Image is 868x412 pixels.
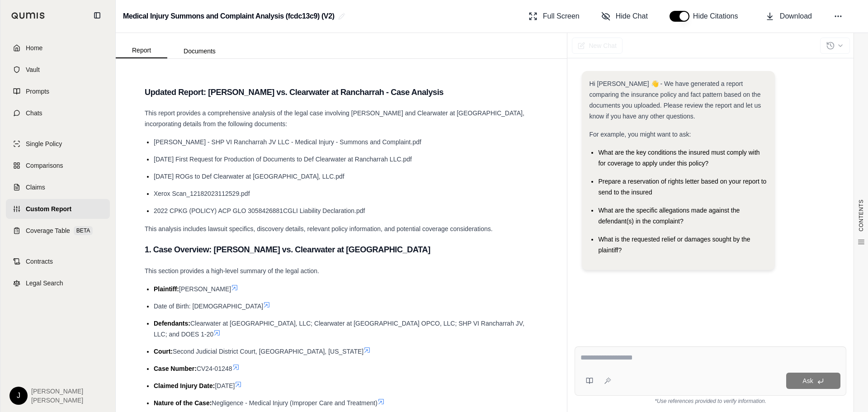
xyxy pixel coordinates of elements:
[6,156,110,175] a: Comparisons
[145,109,524,128] span: This report provides a comprehensive analysis of the legal case involving [PERSON_NAME] and Clear...
[26,161,63,170] span: Comparisons
[525,7,583,25] button: Full Screen
[215,382,235,389] span: [DATE]
[6,177,110,197] a: Claims
[116,43,167,58] button: Report
[90,8,104,23] button: Collapse sidebar
[26,226,70,235] span: Coverage Table
[179,285,231,293] span: [PERSON_NAME]
[598,207,740,225] span: What are the specific allegations made against the defendant(s) in the complaint?
[589,80,761,120] span: Hi [PERSON_NAME] 👋 - We have generated a report comparing the insurance policy and fact pattern b...
[26,65,40,74] span: Vault
[6,221,110,241] a: Coverage TableBETA
[26,139,62,148] span: Single Policy
[154,365,197,372] span: Case Number:
[6,81,110,101] a: Prompts
[154,320,524,338] span: Clearwater at [GEOGRAPHIC_DATA], LLC; Clearwater at [GEOGRAPHIC_DATA] OPCO, LLC; SHP VI Rancharra...
[598,149,759,167] span: What are the key conditions the insured must comply with for coverage to apply under this policy?
[26,109,42,118] span: Chats
[123,8,335,24] h2: Medical Injury Summons and Complaint Analysis (fcdc13c9) (V2)
[6,273,110,293] a: Legal Search
[197,365,232,372] span: CV24-01248
[9,387,28,405] div: J
[31,387,83,396] span: [PERSON_NAME]
[154,399,212,407] span: Nature of the Case:
[598,7,651,25] button: Hide Chat
[6,251,110,271] a: Contracts
[802,377,813,384] span: Ask
[145,267,319,275] span: This section provides a high-level summary of the legal action.
[575,396,846,405] div: *Use references provided to verify information.
[154,138,421,146] span: [PERSON_NAME] - SHP VI Rancharrah JV LLC - Medical Injury - Summons and Complaint.pdf
[786,373,840,389] button: Ask
[598,178,766,196] span: Prepare a reservation of rights letter based on your report to send to the insured
[11,12,45,19] img: Qumis Logo
[154,173,344,180] span: [DATE] ROGs to Def Clearwater at [GEOGRAPHIC_DATA], LLC.pdf
[154,156,412,163] span: [DATE] First Request for Production of Documents to Def Clearwater at Rancharrah LLC.pdf
[212,399,377,407] span: Negligence - Medical Injury (Improper Care and Treatment)
[589,131,691,138] span: For example, you might want to ask:
[154,382,215,389] span: Claimed Injury Date:
[26,87,49,96] span: Prompts
[145,242,538,258] h3: 1. Case Overview: [PERSON_NAME] vs. Clearwater at [GEOGRAPHIC_DATA]
[154,303,263,310] span: Date of Birth: [DEMOGRAPHIC_DATA]
[26,257,53,266] span: Contracts
[598,236,750,254] span: What is the requested relief or damages sought by the plaintiff?
[6,60,110,80] a: Vault
[154,348,173,355] span: Court:
[145,225,493,232] span: This analysis includes lawsuit specifics, discovery details, relevant policy information, and pot...
[154,320,190,327] span: Defendants:
[6,38,110,58] a: Home
[26,43,42,52] span: Home
[616,11,648,22] span: Hide Chat
[31,396,83,405] span: [PERSON_NAME]
[693,11,744,22] span: Hide Citations
[154,190,250,197] span: Xerox Scan_12182023112529.pdf
[543,11,580,22] span: Full Screen
[26,204,71,213] span: Custom Report
[6,103,110,123] a: Chats
[858,199,865,232] span: CONTENTS
[780,11,812,22] span: Download
[154,207,365,214] span: 2022 CPKG (POLICY) ACP GLO 3058426881CGLI Liability Declaration.pdf
[173,348,363,355] span: Second Judicial District Court, [GEOGRAPHIC_DATA], [US_STATE]
[167,44,232,58] button: Documents
[26,279,63,288] span: Legal Search
[74,226,93,235] span: BETA
[762,7,816,25] button: Download
[6,134,110,154] a: Single Policy
[154,285,179,293] span: Plaintiff:
[145,84,538,100] h3: Updated Report: [PERSON_NAME] vs. Clearwater at Rancharrah - Case Analysis
[26,183,45,192] span: Claims
[6,199,110,219] a: Custom Report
